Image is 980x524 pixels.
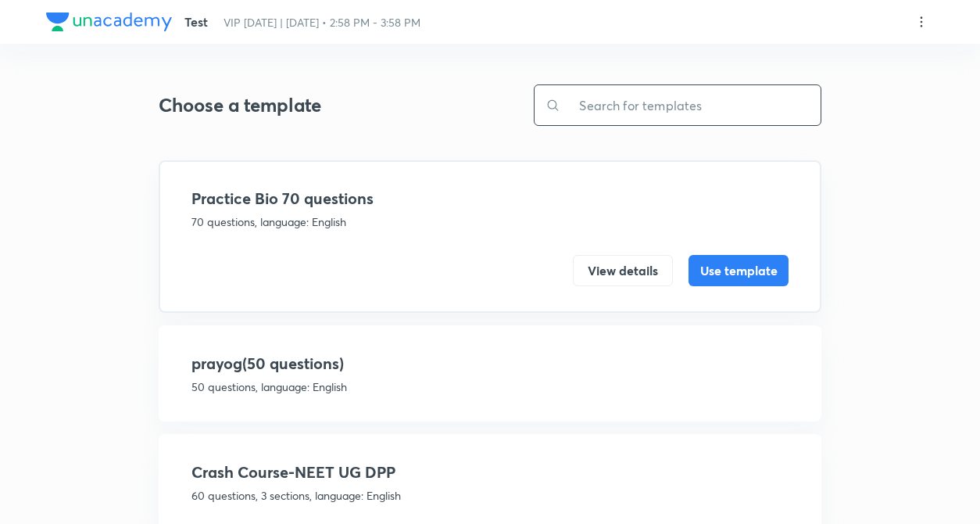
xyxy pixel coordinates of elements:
[560,85,821,125] input: Search for templates
[191,187,789,210] h4: Practice Bio 70 questions
[224,15,420,30] span: VIP [DATE] | [DATE] • 2:58 PM - 3:58 PM
[46,13,172,31] img: Company Logo
[573,255,673,286] button: View details
[191,461,789,484] h4: Crash Course-NEET UG DPP
[191,487,789,504] p: 60 questions, 3 sections, language: English
[159,94,484,117] h3: Choose a template
[191,379,789,395] p: 50 questions, language: English
[191,214,789,230] p: 70 questions, language: English
[689,255,789,286] button: Use template
[191,352,789,375] h4: prayog(50 questions)
[184,13,208,30] span: Test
